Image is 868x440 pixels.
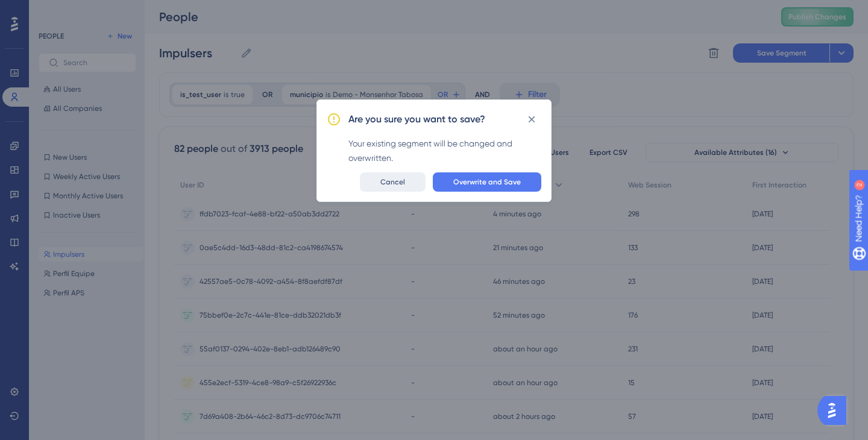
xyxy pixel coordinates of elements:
[380,177,405,187] span: Cancel
[84,6,87,16] div: 2
[817,392,854,429] iframe: UserGuiding AI Assistant Launcher
[453,177,521,187] span: Overwrite and Save
[348,112,485,127] h2: Are you sure you want to save?
[348,136,541,165] div: Your existing segment will be changed and overwritten.
[28,3,75,17] span: Need Help?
